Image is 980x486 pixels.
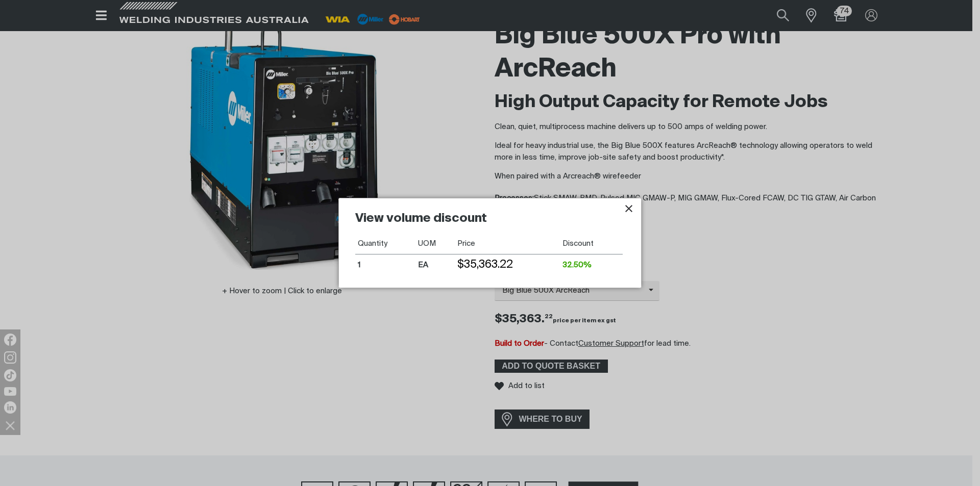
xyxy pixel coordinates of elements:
[415,233,455,254] th: UOM
[560,233,623,254] th: Discount
[623,202,635,215] button: Close pop-up overlay
[355,211,623,233] h2: View volume discount
[415,254,455,276] td: EA
[455,254,560,276] td: $35,363.22
[355,233,415,254] th: Quantity
[560,254,623,276] td: 32.50%
[455,233,560,254] th: Price
[355,254,415,276] td: 1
